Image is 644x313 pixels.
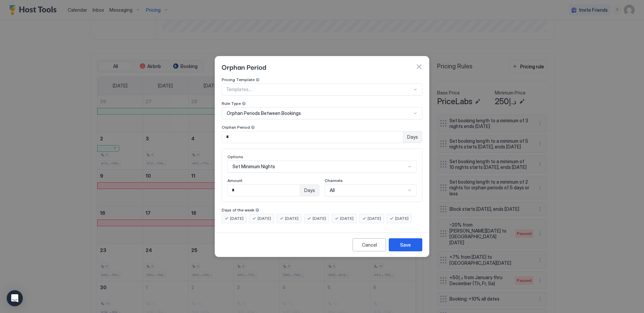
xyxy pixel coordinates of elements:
span: Days [304,187,315,193]
input: Input Field [222,131,403,143]
span: All [330,187,335,193]
div: Save [400,241,411,248]
span: [DATE] [313,215,326,222]
span: Days [407,134,418,140]
div: Open Intercom Messenger [7,290,23,306]
button: Save [389,238,422,251]
span: Set Minimum Nights [232,164,275,170]
span: Orphan Period [222,62,266,72]
span: Orphan Period [222,125,250,130]
span: [DATE] [368,215,381,222]
span: Rule Type [222,101,241,106]
input: Input Field [228,185,300,196]
div: Cancel [362,241,377,248]
span: [DATE] [395,215,409,222]
span: [DATE] [340,215,354,222]
span: [DATE] [285,215,299,222]
span: [DATE] [230,215,244,222]
button: Cancel [353,238,386,251]
span: Orphan Periods Between Bookings [227,110,301,116]
span: Channels [325,178,343,183]
span: [DATE] [258,215,271,222]
span: Pricing Template [222,77,255,82]
span: Days of the week [222,207,254,212]
span: Amount [227,178,243,183]
span: Options [227,154,243,159]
